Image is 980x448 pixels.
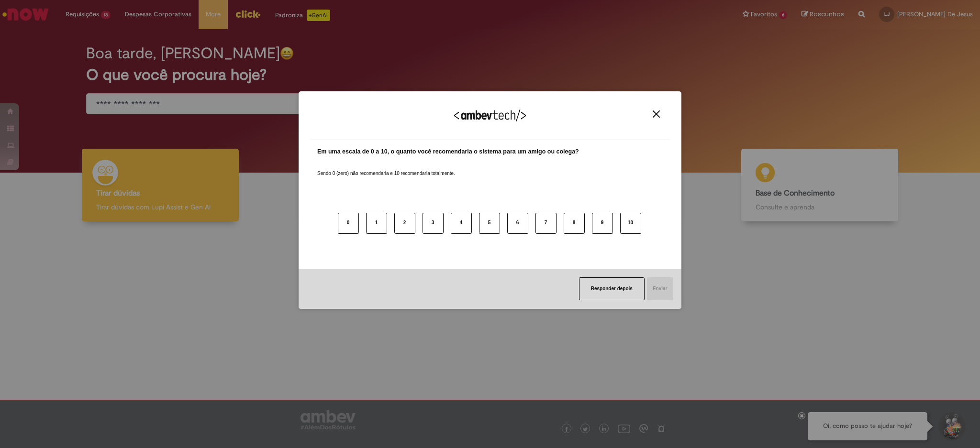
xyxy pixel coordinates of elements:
[454,109,526,121] img: Logo Ambevtech
[620,213,641,234] button: 10
[394,213,415,234] button: 2
[423,213,444,234] button: 3
[366,213,387,234] button: 1
[451,213,472,234] button: 4
[338,213,359,234] button: 0
[479,213,500,234] button: 5
[317,147,579,156] label: Em uma escala de 0 a 10, o quanto você recomendaria o sistema para um amigo ou colega?
[535,213,557,234] button: 7
[564,213,585,234] button: 8
[317,159,455,177] label: Sendo 0 (zero) não recomendaria e 10 recomendaria totalmente.
[579,277,645,300] button: Responder depois
[592,213,613,234] button: 9
[653,110,660,118] img: Close
[507,213,528,234] button: 6
[650,110,663,118] button: Close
